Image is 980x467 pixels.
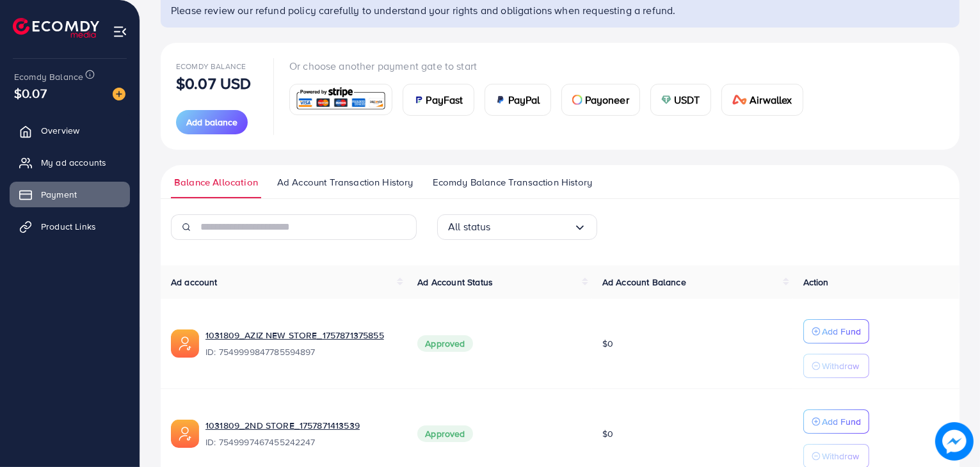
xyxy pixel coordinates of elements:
[433,175,592,189] span: Ecomdy Balance Transaction History
[113,24,127,39] img: menu
[205,419,360,432] a: 1031809_2ND STORE_1757871413539
[186,116,237,129] span: Add balance
[403,84,474,116] a: cardPayFast
[448,217,491,237] span: All status
[585,92,629,107] span: Payoneer
[171,329,199,358] img: ic-ads-acc.e4c84228.svg
[13,18,99,38] img: logo
[41,124,79,137] span: Overview
[10,214,130,239] a: Product Links
[661,95,671,105] img: card
[10,150,130,175] a: My ad accounts
[721,84,803,116] a: cardAirwallex
[935,422,974,461] img: image
[822,358,859,374] p: Withdraw
[602,427,613,440] span: $0
[650,84,711,116] a: cardUSDT
[822,324,861,339] p: Add Fund
[803,276,829,289] span: Action
[205,329,397,358] div: <span class='underline'>1031809_AZIZ NEW STORE_1757871375855</span></br>7549999847785594897
[289,58,814,74] p: Or choose another payment gate to start
[171,3,952,18] p: Please review our refund policy carefully to understand your rights and obligations when requesti...
[41,156,106,169] span: My ad accounts
[205,329,384,342] a: 1031809_AZIZ NEW STORE_1757871375855
[426,92,463,107] span: PayFast
[508,92,540,107] span: PayPal
[822,448,859,464] p: Withdraw
[41,188,77,201] span: Payment
[205,436,397,448] span: ID: 7549997467455242247
[10,118,130,143] a: Overview
[417,276,493,289] span: Ad Account Status
[602,276,686,289] span: Ad Account Balance
[495,95,506,105] img: card
[750,92,792,107] span: Airwallex
[176,61,246,72] span: Ecomdy Balance
[41,220,96,233] span: Product Links
[674,92,700,107] span: USDT
[171,420,199,448] img: ic-ads-acc.e4c84228.svg
[417,335,472,352] span: Approved
[572,95,582,105] img: card
[205,345,397,358] span: ID: 7549999847785594897
[414,95,424,105] img: card
[277,175,414,189] span: Ad Account Transaction History
[14,84,47,102] span: $0.07
[437,214,597,240] div: Search for option
[294,86,388,113] img: card
[176,75,251,91] p: $0.07 USD
[803,354,869,378] button: Withdraw
[176,110,248,134] button: Add balance
[485,84,551,116] a: cardPayPal
[205,419,397,448] div: <span class='underline'>1031809_2ND STORE_1757871413539</span></br>7549997467455242247
[491,217,574,237] input: Search for option
[113,88,125,100] img: image
[732,95,748,105] img: card
[561,84,640,116] a: cardPayoneer
[289,84,392,115] a: card
[803,409,869,434] button: Add Fund
[10,182,130,207] a: Payment
[171,276,218,289] span: Ad account
[174,175,258,189] span: Balance Allocation
[14,70,83,83] span: Ecomdy Balance
[417,425,472,442] span: Approved
[602,337,613,350] span: $0
[803,319,869,344] button: Add Fund
[822,414,861,429] p: Add Fund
